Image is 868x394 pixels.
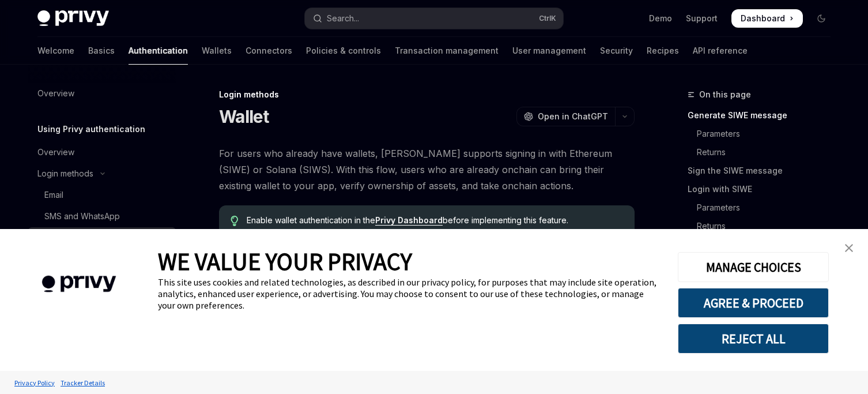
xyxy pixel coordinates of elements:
[58,373,108,393] a: Tracker Details
[28,142,176,163] a: Overview
[219,106,269,127] h1: Wallet
[158,246,412,276] span: WE VALUE YOUR PRIVACY
[649,13,672,24] a: Demo
[37,10,109,27] img: dark logo
[688,125,840,143] a: Parameters
[44,209,120,223] div: SMS and WhatsApp
[28,227,176,248] a: Wallet
[28,185,176,205] a: Email
[202,37,232,65] a: Wallets
[512,37,586,65] a: User management
[812,9,831,28] button: Toggle dark mode
[688,162,840,180] a: Sign the SIWE message
[741,13,785,24] span: Dashboard
[688,198,840,217] a: Parameters
[129,37,188,65] a: Authentication
[688,143,840,162] a: Returns
[686,13,718,24] a: Support
[246,37,292,65] a: Connectors
[516,107,615,126] button: Open in ChatGPT
[12,373,58,393] a: Privacy Policy
[305,8,563,29] button: Open search
[219,89,635,100] div: Login methods
[647,37,679,65] a: Recipes
[678,324,829,354] button: REJECT ALL
[688,106,840,125] a: Generate SIWE message
[678,252,829,282] button: MANAGE CHOICES
[231,216,239,226] svg: Tip
[17,259,141,309] img: company logo
[28,83,176,104] a: Overview
[28,206,176,227] a: SMS and WhatsApp
[37,122,145,136] h5: Using Privy authentication
[375,215,443,226] a: Privy Dashboard
[688,217,840,235] a: Returns
[395,37,499,65] a: Transaction management
[688,180,840,198] a: Login with SIWE
[37,37,74,65] a: Welcome
[327,12,359,25] div: Search...
[539,14,556,23] span: Ctrl K
[538,111,608,122] span: Open in ChatGPT
[28,163,176,184] button: Toggle Login methods section
[731,9,803,28] a: Dashboard
[600,37,633,65] a: Security
[37,167,93,181] div: Login methods
[837,237,861,260] a: close banner
[219,145,635,194] span: For users who already have wallets, [PERSON_NAME] supports signing in with Ethereum (SIWE) or Sol...
[247,215,623,226] span: Enable wallet authentication in the before implementing this feature.
[37,145,74,159] div: Overview
[158,276,661,311] div: This site uses cookies and related technologies, as described in our privacy policy, for purposes...
[37,87,74,100] div: Overview
[845,244,853,252] img: close banner
[88,37,115,65] a: Basics
[693,37,748,65] a: API reference
[44,188,63,202] div: Email
[699,88,751,102] span: On this page
[678,288,829,318] button: AGREE & PROCEED
[306,37,381,65] a: Policies & controls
